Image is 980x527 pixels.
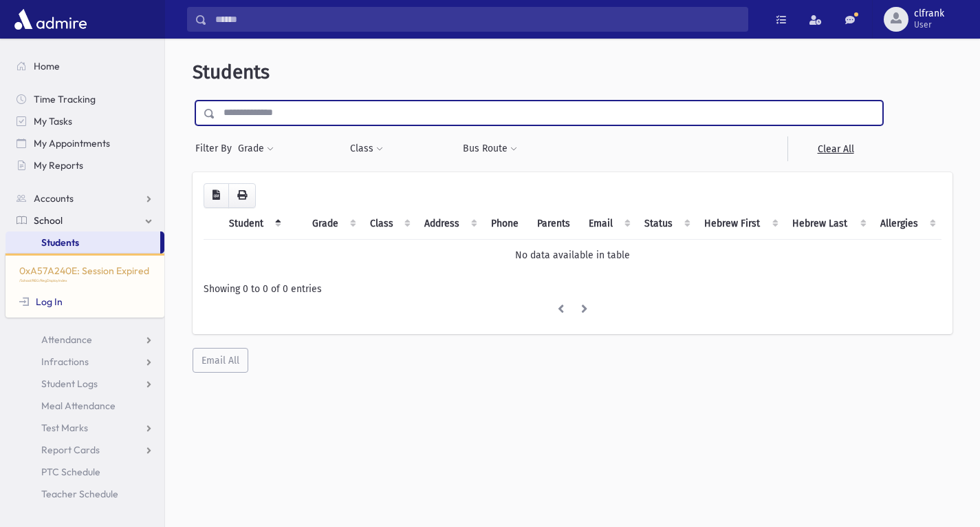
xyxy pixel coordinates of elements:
[34,159,83,172] span: My Reports
[6,187,164,209] a: Accounts
[41,355,89,368] span: Infractions
[6,254,164,318] div: 0xA57A240E: Session Expired
[41,400,116,412] span: Meal Attendance
[237,136,274,161] button: Grade
[228,183,256,208] button: Print
[193,61,270,83] span: Students
[362,208,416,240] th: Class: activate to sort column ascending
[872,208,941,240] th: Allergies: activate to sort column ascending
[914,19,944,30] span: User
[34,115,72,127] span: My Tasks
[41,488,118,500] span: Teacher Schedule
[6,483,164,505] a: Teacher Schedule
[34,60,60,72] span: Home
[11,6,90,33] img: AdmirePro
[204,183,229,208] button: CSV
[34,93,96,105] span: Time Tracking
[34,137,110,149] span: My Appointments
[462,136,518,161] button: Bus Route
[6,55,164,77] a: Home
[19,278,151,284] p: /School/REG/RegDisplayIndex
[41,333,92,346] span: Attendance
[34,192,74,205] span: Accounts
[41,444,100,456] span: Report Cards
[34,214,63,227] span: School
[204,282,941,296] div: Showing 0 to 0 of 0 entries
[6,439,164,461] a: Report Cards
[6,395,164,417] a: Meal Attendance
[193,348,248,373] button: Email All
[204,239,941,271] td: No data available in table
[6,461,164,483] a: PTC Schedule
[195,141,237,156] span: Filter By
[349,136,384,161] button: Class
[6,417,164,439] a: Test Marks
[784,208,871,240] th: Hebrew Last: activate to sort column ascending
[207,7,748,32] input: Search
[636,208,696,240] th: Status: activate to sort column ascending
[416,208,483,240] th: Address: activate to sort column ascending
[41,378,98,390] span: Student Logs
[6,351,164,373] a: Infractions
[304,208,362,240] th: Grade: activate to sort column ascending
[6,373,164,395] a: Student Logs
[696,208,785,240] th: Hebrew First: activate to sort column ascending
[6,209,164,231] a: School
[19,296,63,308] a: Log In
[221,208,287,240] th: Student: activate to sort column descending
[914,8,944,19] span: clfrank
[6,231,160,254] a: Students
[41,466,100,478] span: PTC Schedule
[6,329,164,351] a: Attendance
[483,208,529,240] th: Phone
[787,136,883,161] a: Clear All
[529,208,580,240] th: Parents
[6,154,164,176] a: My Reports
[41,236,79,249] span: Students
[6,110,164,132] a: My Tasks
[6,132,164,154] a: My Appointments
[580,208,635,240] th: Email: activate to sort column ascending
[41,422,88,434] span: Test Marks
[6,88,164,110] a: Time Tracking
